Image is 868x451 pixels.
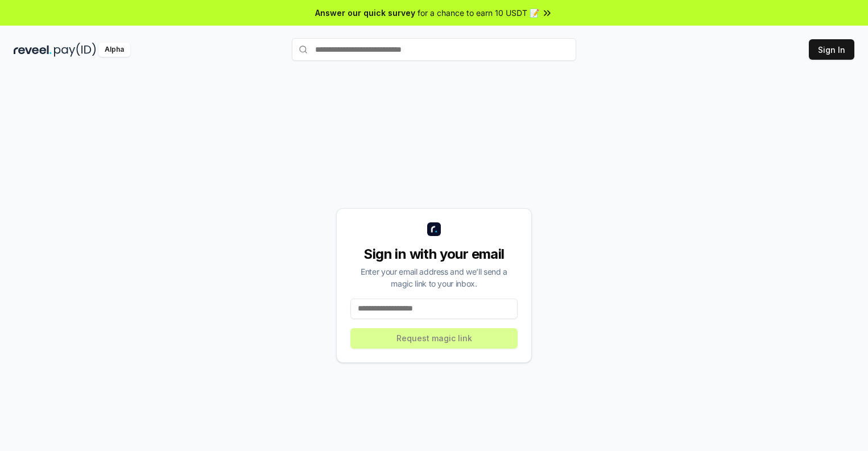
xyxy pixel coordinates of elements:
[14,43,52,57] img: reveel_dark
[809,39,854,60] button: Sign In
[54,43,96,57] img: pay_id
[427,222,441,236] img: logo_small
[350,266,518,289] div: Enter your email address and we’ll send a magic link to your inbox.
[350,245,518,263] div: Sign in with your email
[418,7,539,19] span: for a chance to earn 10 USDT 📝
[98,43,130,57] div: Alpha
[315,7,415,19] span: Answer our quick survey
